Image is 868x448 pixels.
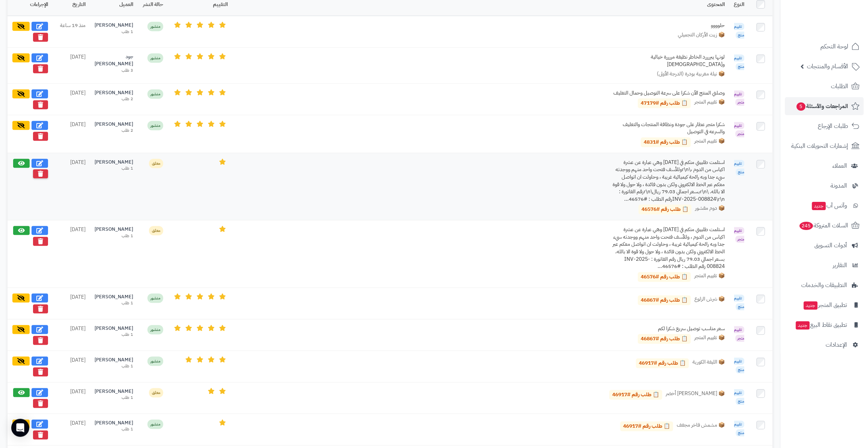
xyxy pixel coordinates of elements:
[95,22,133,29] div: [PERSON_NAME]
[694,98,725,108] span: 📦 تقييم المتجر
[734,326,744,342] span: تقييم متجر
[147,53,163,63] span: منشور
[149,388,163,397] span: معلق
[820,41,848,52] span: لوحة التحكم
[95,29,133,35] div: 1 طلب
[785,97,863,115] a: المراجعات والأسئلة5
[818,121,848,131] span: طلبات الإرجاع
[734,389,744,405] span: تقييم منتج
[53,153,90,220] td: [DATE]
[638,295,691,305] a: 📋 طلب رقم #46867
[95,53,133,67] div: جود [PERSON_NAME]
[785,296,863,314] a: تطبيق المتجرجديد
[785,77,863,95] a: الطلبات
[53,16,90,48] td: منذ 19 ساعة
[147,89,163,99] span: منشور
[95,395,133,401] div: 1 طلب
[95,121,133,128] div: [PERSON_NAME]
[147,325,163,334] span: منشور
[785,38,863,56] a: لوحة التحكم
[641,137,691,147] a: 📋 طلب رقم #4831
[95,226,133,233] div: [PERSON_NAME]
[95,89,133,96] div: [PERSON_NAME]
[795,320,847,330] span: تطبيق نقاط البيع
[785,216,863,235] a: السلات المتروكة245
[638,204,691,214] a: 📋 طلب رقم #46576
[801,280,847,290] span: التطبيقات والخدمات
[796,321,809,329] span: جديد
[149,159,163,168] span: معلق
[734,160,744,176] span: تقييم منتج
[95,159,133,166] div: [PERSON_NAME]
[147,356,163,366] span: منشور
[734,54,744,70] span: تقييم منتج
[833,260,847,271] span: التقارير
[612,89,725,97] div: وصلني المنتج الآن شكرا على سرعة التوصيل وحمال التغليف
[734,227,744,243] span: تقييم متجر
[734,358,744,373] span: تقييم منتج
[830,180,847,191] span: المدونة
[811,200,847,211] span: وآتس آب
[612,159,725,203] div: استلمت طلبيتي منكم في [DATE] وهي عبارة عن عشرة اكياس من الدوم ،\r\nوللأسف فتحت واحد منهم ووجدته س...
[95,233,133,239] div: 1 طلب
[814,240,847,251] span: أدوات التسويق
[785,256,863,274] a: التقارير
[95,356,133,364] div: [PERSON_NAME]
[95,419,133,427] div: [PERSON_NAME]
[734,23,744,39] span: تقييم منتج
[11,419,29,437] div: Open Intercom Messenger
[53,350,90,382] td: [DATE]
[638,98,691,108] a: 📋 طلب رقم #47179
[831,81,848,92] span: الطلبات
[791,141,848,151] span: إشعارات التحويلات البنكية
[817,6,861,21] img: logo-2.png
[95,128,133,134] div: 2 طلب
[53,413,90,445] td: [DATE]
[620,421,673,431] a: 📋 طلب رقم #46917
[612,226,725,270] div: استلمت طلبيتي منكم في [DATE] وهي عبارة عن عشرة اكياس من الدوم ، وللأسف فتحت واحد منهم ووجدته سيء ...
[812,202,826,210] span: جديد
[95,325,133,332] div: [PERSON_NAME]
[734,90,744,106] span: تقييم متجر
[95,363,133,369] div: 1 طلب
[95,388,133,395] div: [PERSON_NAME]
[609,390,662,400] a: 📋 طلب رقم #46917
[826,340,847,350] span: الإعدادات
[53,319,90,350] td: [DATE]
[657,70,725,78] span: 📦 نيلة مغربية بودرة (الدرجة الأولى)
[694,137,725,147] span: 📦 تقييم المتجر
[832,161,847,171] span: العملاء
[785,117,863,135] a: طلبات الإرجاع
[785,316,863,334] a: تطبيق نقاط البيعجديد
[53,220,90,288] td: [DATE]
[799,222,813,230] span: 245
[147,121,163,130] span: منشور
[612,22,725,29] div: حلوووو
[785,336,863,354] a: الإعدادات
[785,177,863,195] a: المدونة
[666,390,725,400] span: 📦 [PERSON_NAME] أخضر
[612,121,725,135] div: شكرا متجر عطار على جودة ونظافة المنتجات والتغليف والسرعه في التوصيل
[638,334,691,344] a: 📋 طلب رقم #46867
[785,236,863,254] a: أدوات التسويق
[734,122,744,138] span: تقييم متجر
[796,102,805,111] span: 5
[692,358,725,368] span: 📦 الليفة الكورية
[95,300,133,306] div: 1 طلب
[695,204,725,214] span: 📦 دوم مقشور
[796,101,848,111] span: المراجعات والأسئلة
[677,421,725,431] span: 📦 مشمش فاخر مجفف
[95,68,133,74] div: 3 طلب
[53,83,90,115] td: [DATE]
[785,137,863,155] a: إشعارات التحويلات البنكية
[95,293,133,301] div: [PERSON_NAME]
[147,419,163,429] span: منشور
[636,358,689,368] a: 📋 طلب رقم #46917
[53,48,90,83] td: [DATE]
[785,276,863,294] a: التطبيقات والخدمات
[95,332,133,338] div: 1 طلب
[638,272,691,282] a: 📋 طلب رقم #46576
[95,165,133,171] div: 1 طلب
[95,96,133,102] div: 2 طلب
[149,226,163,235] span: معلق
